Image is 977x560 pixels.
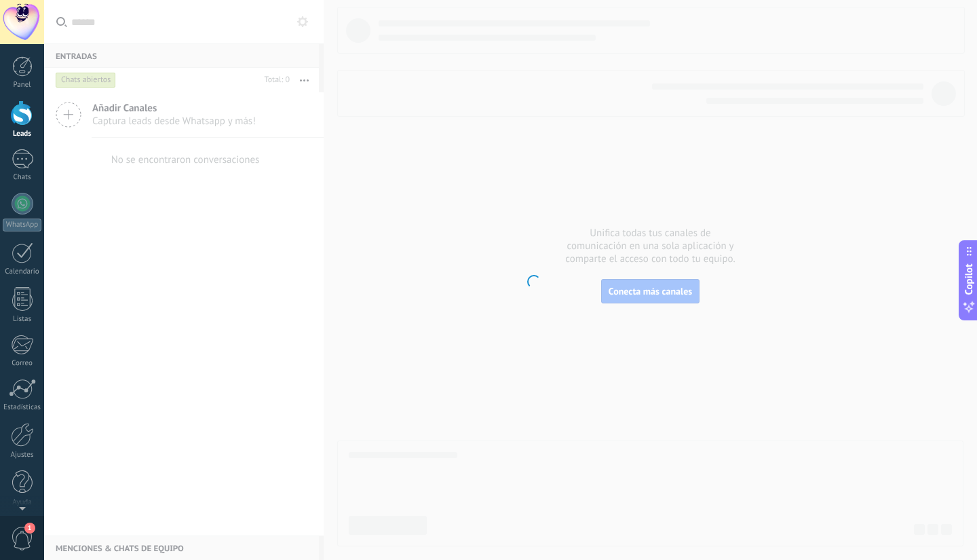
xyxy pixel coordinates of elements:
[3,359,42,368] div: Correo
[3,451,42,460] div: Ajustes
[3,173,42,182] div: Chats
[962,263,976,295] span: Copilot
[24,523,35,534] span: 1
[3,403,42,412] div: Estadísticas
[3,130,42,138] div: Leads
[3,81,42,90] div: Panel
[3,219,41,231] div: WhatsApp
[3,267,42,276] div: Calendario
[3,315,42,324] div: Listas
